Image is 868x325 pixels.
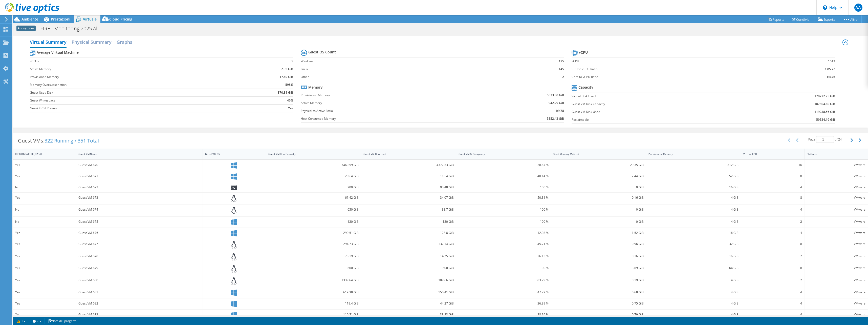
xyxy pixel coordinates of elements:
[30,74,230,79] label: Provisioned Memory
[15,173,74,179] div: Yes
[363,195,454,200] div: 34.07 GiB
[268,162,359,168] div: 7460.59 GiB
[459,185,549,190] div: 100 %
[78,253,200,259] div: Guest VM 678
[459,241,549,247] div: 45.71 %
[579,50,588,55] b: vCPU
[78,277,200,283] div: Guest VM 680
[572,74,766,79] label: Core to vCPU Ratio
[279,74,293,79] b: 17.49 GiB
[807,152,859,156] div: Platform
[572,117,739,122] label: Reclaimable
[268,265,359,271] div: 600 GiB
[301,93,482,98] label: Provisioned Memory
[814,94,835,99] b: 178772.75 GiB
[268,152,353,156] div: Guest VM Disk Capacity
[459,290,549,295] div: 47.29 %
[15,195,74,200] div: Yes
[459,265,549,271] div: 100 %
[648,195,739,200] div: 4 GiB
[553,185,644,190] div: 0 GiB
[553,277,644,283] div: 0.19 GiB
[547,116,564,121] b: 5352.43 GiB
[572,109,739,114] label: Guest VM Disk Used
[648,207,739,212] div: 4 GiB
[363,241,454,247] div: 137.14 GiB
[578,85,593,90] b: Capacity
[459,219,549,225] div: 100 %
[572,101,739,107] label: Guest VM Disk Capacity
[15,219,74,225] div: No
[363,253,454,259] div: 14.75 GiB
[828,59,835,64] b: 1543
[807,195,865,200] div: VMware
[807,173,865,179] div: VMware
[743,219,802,225] div: 2
[15,207,74,212] div: No
[78,301,200,306] div: Guest VM 682
[78,173,200,179] div: Guest VM 671
[648,173,739,179] div: 52 GiB
[743,301,802,306] div: 4
[807,290,865,295] div: VMware
[291,59,293,64] b: 5
[553,312,644,317] div: 0.79 GiB
[459,195,549,200] div: 50.31 %
[743,253,802,259] div: 2
[459,230,549,236] div: 42.93 %
[648,219,739,225] div: 4 GiB
[547,93,564,98] b: 5633.38 GiB
[281,67,293,72] b: 2.93 GiB
[45,137,99,144] span: 322 Running / 351 Total
[268,230,359,236] div: 299.51 GiB
[38,26,106,31] h1: FIRE - Monitoring 2025 All
[268,207,359,212] div: 650 GiB
[459,152,543,156] div: Guest VM % Occupancy
[816,136,834,143] input: jump to page
[15,253,74,259] div: Yes
[459,301,549,306] div: 36.89 %
[572,59,766,64] label: vCPU
[788,15,814,23] a: Condividi
[308,85,323,90] b: Memory
[30,82,230,87] label: Memory Oversubscription
[363,277,454,283] div: 309.66 GiB
[807,219,865,225] div: VMware
[807,277,865,283] div: VMware
[743,152,796,156] div: Virtual CPU
[854,4,862,12] span: AA
[553,173,644,179] div: 2.44 GiB
[301,67,530,72] label: Linux
[363,290,454,295] div: 150.41 GiB
[78,290,200,295] div: Guest VM 681
[559,67,564,72] b: 145
[743,207,802,212] div: 4
[16,26,36,31] span: Anonymous
[553,195,644,200] div: 0.16 GiB
[205,152,257,156] div: Guest VM OS
[268,301,359,306] div: 119.4 GiB
[268,253,359,259] div: 78.19 GiB
[301,59,530,64] label: Windows
[15,290,74,295] div: Yes
[78,185,200,190] div: Guest VM 672
[459,173,549,179] div: 40.14 %
[827,74,835,79] b: 1:4.76
[807,207,865,212] div: VMware
[814,109,835,114] b: 119238.56 GiB
[268,277,359,283] div: 1339.64 GiB
[743,241,802,247] div: 8
[30,106,230,111] label: Guest iSCSI Present
[363,230,454,236] div: 128.8 GiB
[78,312,200,317] div: Guest VM 683
[15,230,74,236] div: Yes
[553,241,644,247] div: 0.96 GiB
[553,152,638,156] div: Used Memory (Active)
[268,312,359,317] div: 119.51 GiB
[648,312,739,317] div: 4 GiB
[825,67,835,72] b: 1:85.72
[553,219,644,225] div: 0 GiB
[553,301,644,306] div: 0.75 GiB
[301,116,482,121] label: Host Consumed Memory
[553,265,644,271] div: 3.69 GiB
